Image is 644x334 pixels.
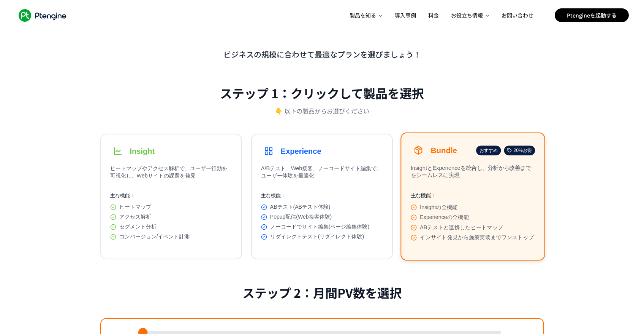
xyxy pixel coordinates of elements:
h2: ステップ 1：クリックして製品を選択 [220,84,424,102]
p: InsightとExperienceを統合し、分析から改善までをシームレスに実現 [411,164,535,183]
h3: Bundle [431,146,457,155]
h2: ステップ 2：月間PV数を選択 [242,284,402,301]
span: インサイト発見から施策実装までワンストップ [420,234,534,241]
span: 導入事例 [395,11,416,19]
p: 主な機能： [110,192,232,199]
div: 20%お得 [504,145,535,155]
p: ヒートマップやアクセス解析で、ユーザー行動を可視化し、Webサイトの課題を発見 [110,165,232,183]
span: ABテスト(ABテスト体験) [270,204,331,211]
span: 製品を知る [350,11,377,19]
button: Insightヒートマップやアクセス解析で、ユーザー行動を可視化し、Webサイトの課題を発見主な機能：ヒートマップアクセス解析セグメント分析コンバージョン/イベント計測 [100,134,242,259]
button: ExperienceA/Bテスト、Web接客、ノーコードサイト編集で、ユーザー体験を最適化主な機能：ABテスト(ABテスト体験)Popup配信(Web接客体験)ノーコードでサイト編集(ページ編集... [251,134,393,259]
span: Experienceの全機能 [420,214,469,221]
span: セグメント分析 [119,224,157,230]
span: アクセス解析 [119,214,151,221]
p: 主な機能： [261,192,383,199]
span: 料金 [428,11,439,19]
div: おすすめ [476,145,501,155]
h3: Insight [130,147,155,156]
span: ABテストと連携したヒートマップ [420,224,503,231]
p: ビジネスの規模に合わせて最適なプランを選びましょう！ [100,49,544,60]
span: ノーコードでサイト編集(ページ編集体験) [270,224,369,230]
span: コンバージョン/イベント計測 [119,233,190,240]
a: Ptengineを起動する [555,8,629,22]
span: Popup配信(Web接客体験) [270,214,332,221]
h3: Experience [281,147,321,156]
p: 主な機能： [411,192,535,199]
span: ヒートマップ [119,204,151,211]
p: A/Bテスト、Web接客、ノーコードサイト編集で、ユーザー体験を最適化 [261,165,383,183]
span: リダイレクトテスト(リダイレクト体験) [270,233,364,240]
span: Insightの全機能 [420,204,457,211]
button: Bundleおすすめ20%お得InsightとExperienceを統合し、分析から改善までをシームレスに実現主な機能：Insightの全機能Experienceの全機能ABテストと連携したヒー... [400,133,545,261]
span: お問い合わせ [502,11,533,19]
span: お役立ち情報 [451,11,484,19]
p: 👇 以下の製品からお選びください [275,103,369,112]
